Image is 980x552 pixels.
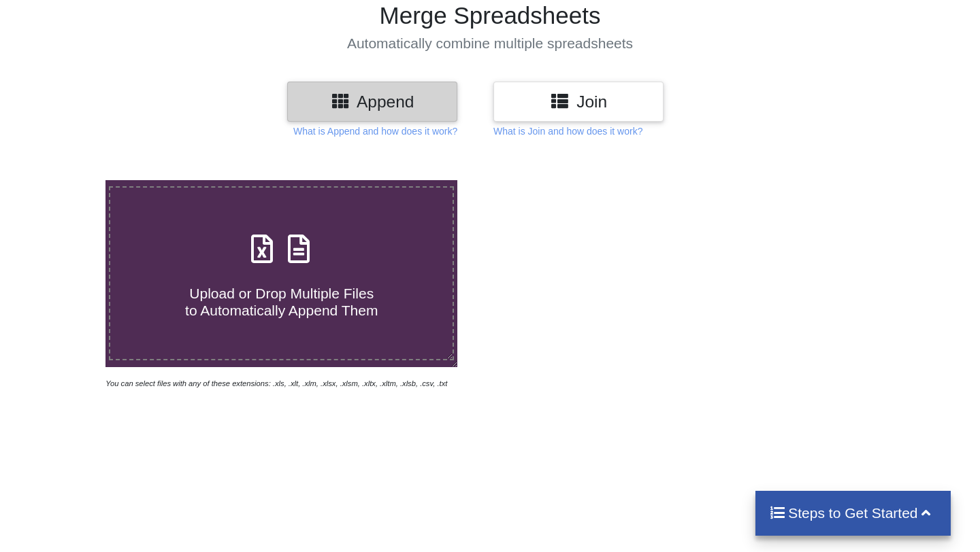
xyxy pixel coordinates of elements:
[293,124,457,138] p: What is Append and how does it work?
[769,504,937,521] h4: Steps to Get Started
[504,92,653,111] h3: Join
[105,379,447,387] i: You can select files with any of these extensions: .xls, .xlt, .xlm, .xlsx, .xlsm, .xltx, .xltm, ...
[297,92,447,111] h3: Append
[185,286,378,318] span: Upload or Drop Multiple Files to Automatically Append Them
[493,124,642,138] p: What is Join and how does it work?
